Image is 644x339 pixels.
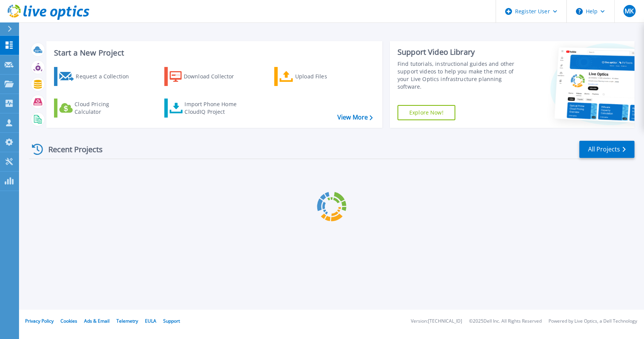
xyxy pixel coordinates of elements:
[29,140,113,159] div: Recent Projects
[398,60,521,91] div: Find tutorials, instructional guides and other support videos to help you make the most of your L...
[625,8,634,14] span: MK
[579,141,634,158] a: All Projects
[184,69,245,84] div: Download Collector
[54,49,372,57] h3: Start a New Project
[163,318,180,324] a: Support
[76,69,137,84] div: Request a Collection
[549,319,637,324] li: Powered by Live Optics, a Dell Technology
[184,100,244,116] div: Import Phone Home CloudIQ Project
[75,100,135,116] div: Cloud Pricing Calculator
[274,67,359,86] a: Upload Files
[337,114,373,121] a: View More
[164,67,249,86] a: Download Collector
[54,67,139,86] a: Request a Collection
[145,318,156,324] a: EULA
[411,319,462,324] li: Version: [TECHNICAL_ID]
[398,105,455,120] a: Explore Now!
[295,69,356,84] div: Upload Files
[116,318,138,324] a: Telemetry
[25,318,54,324] a: Privacy Policy
[54,99,139,118] a: Cloud Pricing Calculator
[469,319,542,324] li: © 2025 Dell Inc. All Rights Reserved
[398,47,521,57] div: Support Video Library
[84,318,110,324] a: Ads & Email
[60,318,77,324] a: Cookies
